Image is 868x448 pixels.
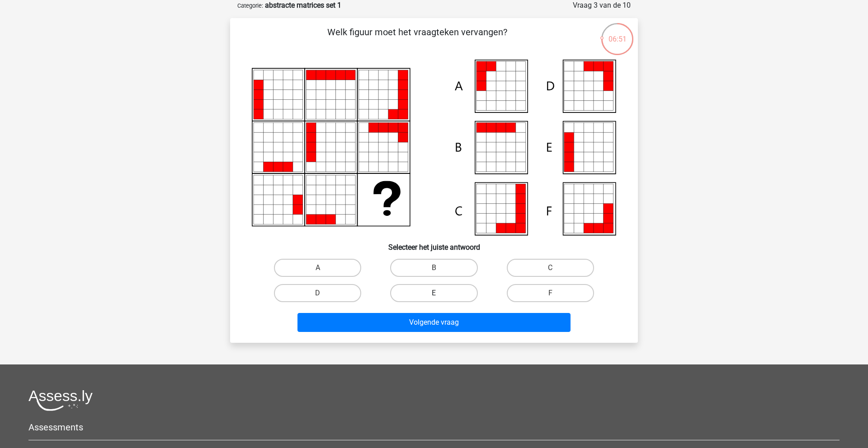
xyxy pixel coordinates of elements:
[507,284,594,302] label: F
[274,259,361,277] label: A
[390,284,477,302] label: E
[245,25,590,52] p: Welk figuur moet het vraagteken vervangen?
[245,236,623,252] h6: Selecteer het juiste antwoord
[237,2,263,9] small: Categorie:
[507,259,594,277] label: C
[28,422,840,433] h5: Assessments
[390,259,477,277] label: B
[600,22,634,45] div: 06:51
[265,1,341,9] strong: abstracte matrices set 1
[28,390,93,411] img: Assessly logo
[274,284,361,302] label: D
[297,313,571,332] button: Volgende vraag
